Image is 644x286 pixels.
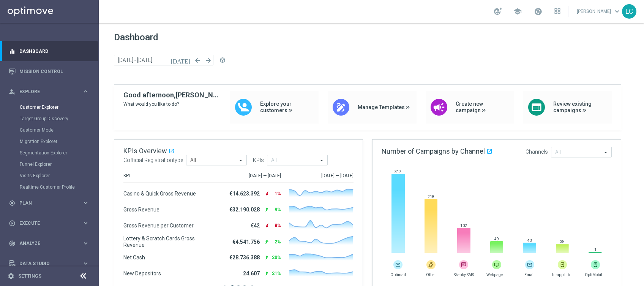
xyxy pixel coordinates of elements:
i: play_circle_outline [9,220,16,227]
button: Mission Control [8,68,90,75]
a: Customer Explorer [20,104,79,110]
a: Visits Explorer [20,173,79,179]
a: Migration Explorer [20,138,79,145]
div: Customer Explorer [20,102,98,113]
span: keyboard_arrow_down [613,7,621,16]
div: Visits Explorer [20,170,98,181]
div: Data Studio [9,260,82,267]
i: person_search [9,88,16,95]
div: Migration Explorer [20,136,98,147]
div: Funnel Explorer [20,159,98,170]
span: Analyze [19,241,82,246]
div: Segmentation Explorer [20,147,98,159]
a: [PERSON_NAME]keyboard_arrow_down [576,6,622,17]
i: keyboard_arrow_right [82,260,89,267]
button: track_changes Analyze keyboard_arrow_right [8,240,90,246]
i: gps_fixed [9,200,16,207]
div: LC [622,4,636,19]
div: Explore [9,88,82,95]
div: Execute [9,220,82,227]
a: Mission Control [19,61,89,81]
button: equalizer Dashboard [8,48,90,54]
div: Plan [9,200,82,207]
span: school [513,7,522,16]
button: Data Studio keyboard_arrow_right [8,261,90,267]
i: keyboard_arrow_right [82,240,89,247]
div: Realtime Customer Profile [20,181,98,193]
button: play_circle_outline Execute keyboard_arrow_right [8,220,90,226]
i: track_changes [9,240,16,247]
a: Target Group Discovery [20,116,79,122]
div: Analyze [9,240,82,247]
button: person_search Explore keyboard_arrow_right [8,89,90,95]
span: Execute [19,221,82,226]
i: keyboard_arrow_right [82,199,89,207]
button: gps_fixed Plan keyboard_arrow_right [8,200,90,206]
div: Mission Control [9,61,89,81]
a: Segmentation Explorer [20,150,79,156]
i: keyboard_arrow_right [82,88,89,95]
span: Explore [19,89,82,94]
i: equalizer [9,48,16,55]
i: settings [8,273,14,280]
a: Dashboard [19,41,89,61]
div: Customer Model [20,124,98,136]
a: Customer Model [20,127,79,133]
div: Dashboard [9,41,89,61]
a: Settings [18,274,41,278]
i: keyboard_arrow_right [82,219,89,227]
span: Data Studio [19,261,82,266]
div: Target Group Discovery [20,113,98,124]
span: Plan [19,201,82,205]
a: Realtime Customer Profile [20,184,79,190]
a: Funnel Explorer [20,161,79,167]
